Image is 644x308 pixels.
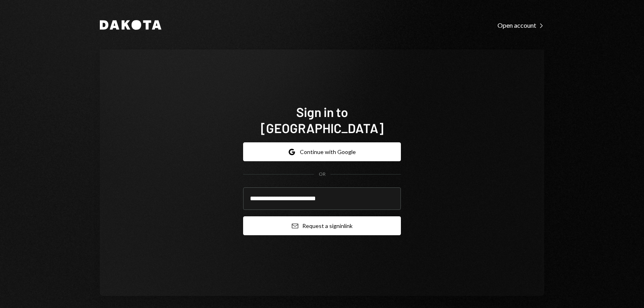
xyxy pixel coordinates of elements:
button: Continue with Google [243,142,401,161]
h1: Sign in to [GEOGRAPHIC_DATA] [243,104,401,136]
div: Open account [497,21,544,29]
a: Open account [497,21,544,29]
button: Request a signinlink [243,216,401,235]
div: OR [319,171,326,178]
